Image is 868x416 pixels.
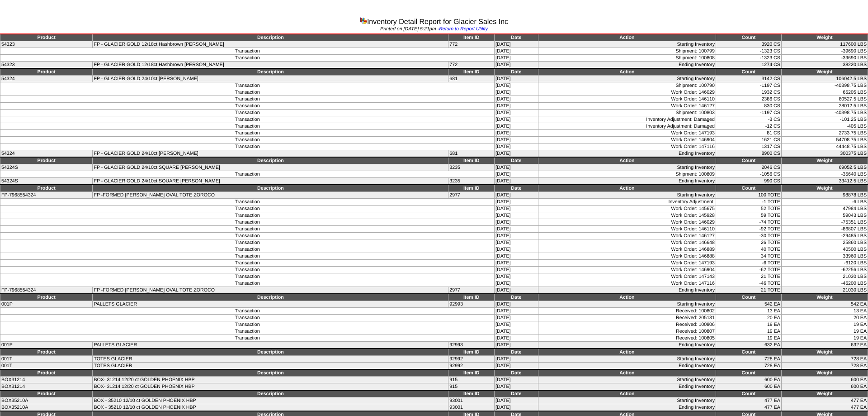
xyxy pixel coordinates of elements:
[781,356,868,363] td: 728 EA
[495,239,538,246] td: [DATE]
[716,185,781,192] td: Count
[93,349,448,356] td: Description
[781,287,868,294] td: 21030 LBS
[781,321,868,328] td: 19 EA
[0,315,495,321] td: Transaction
[716,363,781,370] td: 728 EA
[781,294,868,301] td: Weight
[448,349,495,356] td: Item ID
[781,246,868,253] td: 40500 LBS
[716,280,781,287] td: -46 TOTE
[448,369,495,377] td: Item ID
[538,349,716,356] td: Action
[781,55,868,62] td: -39690 LBS
[448,377,495,383] td: 915
[0,287,93,294] td: FP-7968554324
[495,206,538,212] td: [DATE]
[439,26,488,32] a: Return to Report Utility
[781,76,868,82] td: 106042.5 LBS
[448,34,495,41] td: Item ID
[93,301,448,308] td: PALLETS GLACIER
[781,48,868,55] td: -39690 LBS
[0,185,93,192] td: Product
[495,273,538,280] td: [DATE]
[716,171,781,178] td: -1056 CS
[93,342,448,349] td: PALLETS GLACIER
[781,41,868,48] td: 117600 LBS
[538,226,716,233] td: Work Order: 146110
[716,267,781,273] td: -62 TOTE
[495,34,538,41] td: Date
[716,294,781,301] td: Count
[448,41,495,48] td: 772
[0,137,495,143] td: Transaction
[0,383,93,391] td: BOX31214
[538,308,716,315] td: Received: 100802
[716,82,781,89] td: -1197 CS
[0,233,495,239] td: Transaction
[495,294,538,301] td: Date
[0,219,495,226] td: Transaction
[538,34,716,41] td: Action
[495,192,538,199] td: [DATE]
[0,342,93,349] td: 001P
[538,164,716,171] td: Starting Inventory
[781,342,868,349] td: 632 EA
[716,219,781,226] td: -74 TOTE
[716,68,781,76] td: Count
[781,273,868,280] td: 21030 LBS
[538,369,716,377] td: Action
[495,103,538,110] td: [DATE]
[448,185,495,192] td: Item ID
[781,363,868,370] td: 728 EA
[495,301,538,308] td: [DATE]
[0,178,93,185] td: 54324S
[448,287,495,294] td: 2977
[716,55,781,62] td: -1323 CS
[716,321,781,328] td: 19 EA
[495,171,538,178] td: [DATE]
[360,17,367,24] img: graph.gif
[93,62,448,69] td: FP - GLACIER GOLD 12/18ct Hashbrown [PERSON_NAME]
[781,280,868,287] td: -46200 LBS
[0,363,93,370] td: 001T
[495,219,538,226] td: [DATE]
[448,68,495,76] td: Item ID
[93,76,448,82] td: FP - GLACIER GOLD 24/10ct [PERSON_NAME]
[781,377,868,383] td: 600 EA
[93,363,448,370] td: TOTES GLACIER
[495,55,538,62] td: [DATE]
[495,246,538,253] td: [DATE]
[93,178,448,185] td: FP - GLACIER GOLD 24/10ct SQUARE [PERSON_NAME]
[781,185,868,192] td: Weight
[781,150,868,158] td: 300375 LBS
[0,301,93,308] td: 001P
[538,48,716,55] td: Shipment: 100799
[495,233,538,239] td: [DATE]
[495,321,538,328] td: [DATE]
[0,103,495,110] td: Transaction
[716,89,781,96] td: 1932 CS
[538,233,716,239] td: Work Order: 146127
[538,89,716,96] td: Work Order: 146029
[0,96,495,103] td: Transaction
[716,110,781,116] td: -1197 CS
[495,226,538,233] td: [DATE]
[495,143,538,150] td: [DATE]
[0,239,495,246] td: Transaction
[781,369,868,377] td: Weight
[716,137,781,143] td: 1621 CS
[538,157,716,164] td: Action
[781,110,868,116] td: -40398.75 LBS
[0,212,495,219] td: Transaction
[781,219,868,226] td: -75351 LBS
[0,356,93,363] td: 001T
[495,96,538,103] td: [DATE]
[538,55,716,62] td: Shipment: 100808
[716,349,781,356] td: Count
[716,328,781,335] td: 19 EA
[716,246,781,253] td: 40 TOTE
[448,178,495,185] td: 3235
[716,342,781,349] td: 632 EA
[495,130,538,137] td: [DATE]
